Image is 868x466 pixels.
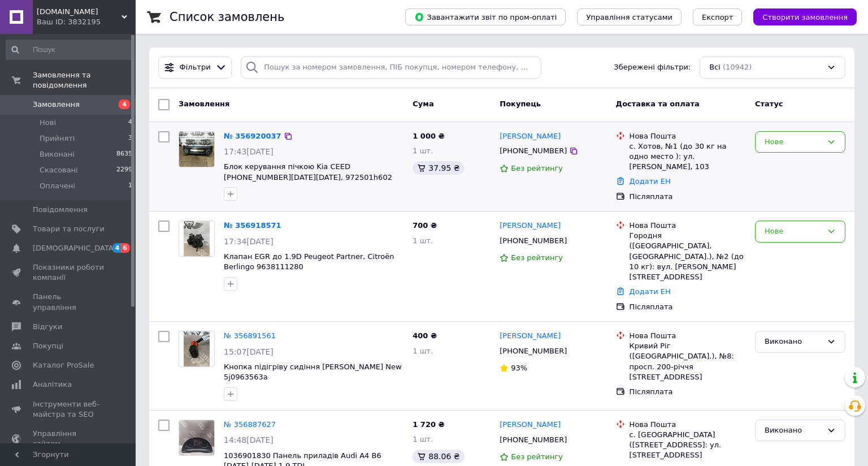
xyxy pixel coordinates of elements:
img: Фото товару [179,420,214,455]
span: Замовлення та повідомлення [33,70,136,90]
div: 88.06 ₴ [413,450,464,463]
span: Скасовані [40,165,78,175]
div: Виконано [765,336,822,348]
span: 1 720 ₴ [413,420,444,429]
a: [PERSON_NAME] [500,420,561,430]
span: 3 [128,133,132,144]
a: № 356891561 [224,331,276,340]
div: Нова Пошта [630,420,746,430]
img: Фото товару [179,132,214,167]
span: Управління статусами [586,13,672,21]
span: Cума [413,100,433,108]
span: Нові [40,118,56,128]
span: Всі [709,62,721,73]
span: Виконані [40,149,75,159]
input: Пошук за номером замовлення, ПІБ покупця, номером телефону, Email, номером накладної [241,57,541,79]
a: Фото товару [179,420,215,456]
span: Прийняті [40,133,75,144]
span: 400 ₴ [413,331,437,340]
span: Покупець [500,100,541,108]
div: Післяплата [630,302,746,312]
span: Створити замовлення [762,13,848,21]
div: Післяплата [630,192,746,202]
button: Завантажити звіт по пром-оплаті [405,8,566,25]
div: Нове [765,136,822,148]
span: 4 [119,100,130,109]
button: Експорт [693,8,743,25]
span: 1 [128,181,132,191]
span: Інструменти веб-майстра та SEO [33,399,105,420]
button: Створити замовлення [753,8,857,25]
div: Нова Пошта [630,331,746,341]
span: 8635 [116,149,132,159]
a: Клапан EGR до 1.9D Peugeot Partner, Citroën Berlingo 9638111280 [224,252,394,271]
div: Післяплата [630,387,746,397]
div: [PHONE_NUMBER] [497,234,569,248]
span: Доставка та оплата [616,100,700,108]
span: 1 шт. [413,435,433,443]
span: Замовлення [179,100,229,108]
a: [PERSON_NAME] [500,131,561,142]
span: Статус [755,100,783,108]
span: 93% [511,364,527,372]
h1: Список замовлень [170,10,284,24]
span: Фільтри [180,62,211,73]
span: 17:34[DATE] [224,237,274,246]
span: 1 шт. [413,347,433,355]
span: Без рейтингу [511,164,563,172]
span: Показники роботи компанії [33,262,105,283]
span: 15:07[DATE] [224,347,274,356]
span: Без рейтингу [511,253,563,262]
a: Створити замовлення [742,12,857,21]
span: Панель управління [33,292,105,312]
span: 1 шт. [413,236,433,245]
span: euroavtozapchasti.com.ua [37,7,121,17]
span: Без рейтингу [511,452,563,461]
div: [PHONE_NUMBER] [497,433,569,447]
button: Управління статусами [577,8,682,25]
a: Блок керування пічкою Kia CEED [PHONE_NUMBER][DATE][DATE], 972501h602 [224,162,392,182]
input: Пошук [6,40,133,60]
div: [PHONE_NUMBER] [497,144,569,158]
span: 1 000 ₴ [413,132,444,140]
div: Городня ([GEOGRAPHIC_DATA], [GEOGRAPHIC_DATA].), №2 (до 10 кг): вул. [PERSON_NAME][STREET_ADDRESS] [630,231,746,282]
span: Збережені фільтри: [614,62,691,73]
div: Ваш ID: 3832195 [37,17,136,27]
img: Фото товару [184,331,210,366]
span: 700 ₴ [413,221,437,230]
a: Фото товару [179,331,215,367]
a: Фото товару [179,131,215,167]
div: с. Хотов, №1 (до 30 кг на одно место ): ул. [PERSON_NAME], 103 [630,141,746,172]
span: 4 [112,243,121,253]
img: Фото товару [184,221,210,256]
span: Аналітика [33,379,72,390]
span: Відгуки [33,322,62,332]
span: 17:43[DATE] [224,147,274,156]
span: 6 [121,243,130,253]
span: Покупці [33,341,63,351]
a: Фото товару [179,221,215,257]
span: 1 шт. [413,146,433,155]
a: Додати ЕН [630,177,671,185]
span: Оплачені [40,181,75,191]
span: Повідомлення [33,205,88,215]
div: Кривий Ріг ([GEOGRAPHIC_DATA].), №8: просп. 200-річчя [STREET_ADDRESS] [630,341,746,382]
a: Кнопка підігріву сидіння [PERSON_NAME] New 5j0963563a [224,363,402,382]
span: [DEMOGRAPHIC_DATA] [33,243,116,253]
div: Нова Пошта [630,221,746,231]
div: с. [GEOGRAPHIC_DATA] ([STREET_ADDRESS]: ул. [STREET_ADDRESS] [630,430,746,461]
a: № 356920037 [224,132,281,140]
span: 14:48[DATE] [224,435,274,445]
span: 2299 [116,165,132,175]
a: [PERSON_NAME] [500,331,561,342]
a: № 356887627 [224,420,276,429]
div: [PHONE_NUMBER] [497,344,569,359]
div: Нова Пошта [630,131,746,141]
span: 4 [128,118,132,128]
span: Замовлення [33,100,80,110]
a: Додати ЕН [630,287,671,296]
span: Управління сайтом [33,429,105,449]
